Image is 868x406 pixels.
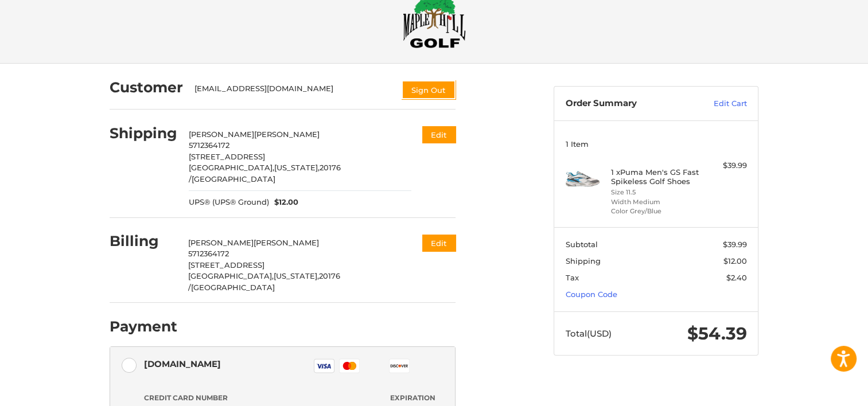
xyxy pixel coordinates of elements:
[110,232,177,250] h2: Billing
[188,271,340,292] span: 20176 /
[566,328,612,339] span: Total (USD)
[566,139,747,149] h3: 1 Item
[188,271,274,280] span: [GEOGRAPHIC_DATA],
[254,130,320,139] span: [PERSON_NAME]
[422,126,456,143] button: Edit
[566,98,689,110] h3: Order Summary
[566,256,601,266] span: Shipping
[188,238,254,247] span: [PERSON_NAME]
[188,260,264,270] span: [STREET_ADDRESS]
[274,271,319,280] span: [US_STATE],
[144,393,379,403] label: Credit Card Number
[189,152,265,161] span: [STREET_ADDRESS]
[611,167,699,186] h4: 1 x Puma Men's GS Fast Spikeless Golf Shoes
[402,80,456,99] button: Sign Out
[189,140,229,150] span: 5712364172
[194,83,391,99] div: [EMAIL_ADDRESS][DOMAIN_NAME]
[566,290,617,299] a: Coupon Code
[566,240,598,249] span: Subtotal
[723,240,747,249] span: $39.99
[726,273,747,282] span: $2.40
[687,323,747,344] span: $54.39
[254,238,319,247] span: [PERSON_NAME]
[110,79,183,96] h2: Customer
[611,188,699,197] li: Size 11.5
[189,130,254,139] span: [PERSON_NAME]
[191,283,275,292] span: [GEOGRAPHIC_DATA]
[702,160,747,171] div: $39.99
[110,124,177,142] h2: Shipping
[144,354,221,373] div: [DOMAIN_NAME]
[274,163,320,172] span: [US_STATE],
[611,206,699,216] li: Color Grey/Blue
[689,98,747,110] a: Edit Cart
[269,197,299,208] span: $12.00
[189,163,274,172] span: [GEOGRAPHIC_DATA],
[422,235,456,251] button: Edit
[566,273,579,282] span: Tax
[110,318,177,335] h2: Payment
[390,393,438,403] label: Expiration
[189,163,341,184] span: 20176 /
[723,256,747,266] span: $12.00
[188,249,229,258] span: 5712364172
[611,197,699,207] li: Width Medium
[189,197,269,208] span: UPS® (UPS® Ground)
[192,174,275,184] span: [GEOGRAPHIC_DATA]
